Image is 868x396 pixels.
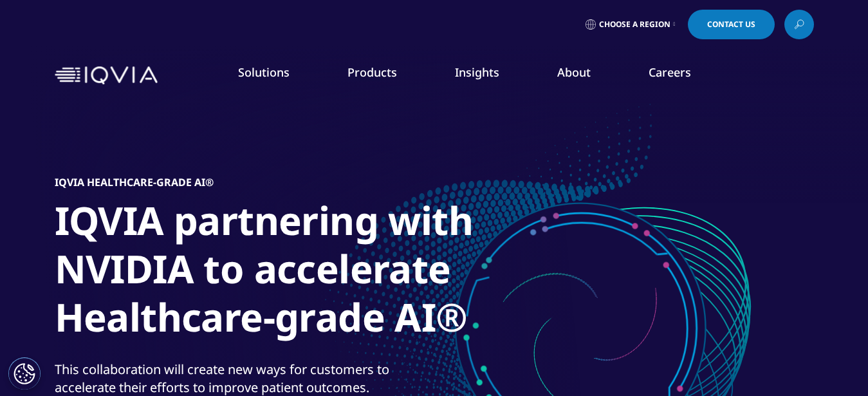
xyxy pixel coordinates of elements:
a: Contact Us [688,10,775,39]
span: Choose a Region [599,19,670,30]
button: Cookies Settings [8,357,41,390]
span: Contact Us [707,21,755,28]
a: Insights [455,64,499,80]
nav: Primary [163,45,814,106]
a: Products [347,64,397,80]
a: Solutions [238,64,290,80]
a: Careers [649,64,691,80]
h1: IQVIA partnering with NVIDIA to accelerate Healthcare-grade AI® [55,196,537,349]
h5: IQVIA Healthcare-grade AI® [55,176,214,189]
a: About [557,64,591,80]
img: IQVIA Healthcare Information Technology and Pharma Clinical Research Company [55,66,158,85]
